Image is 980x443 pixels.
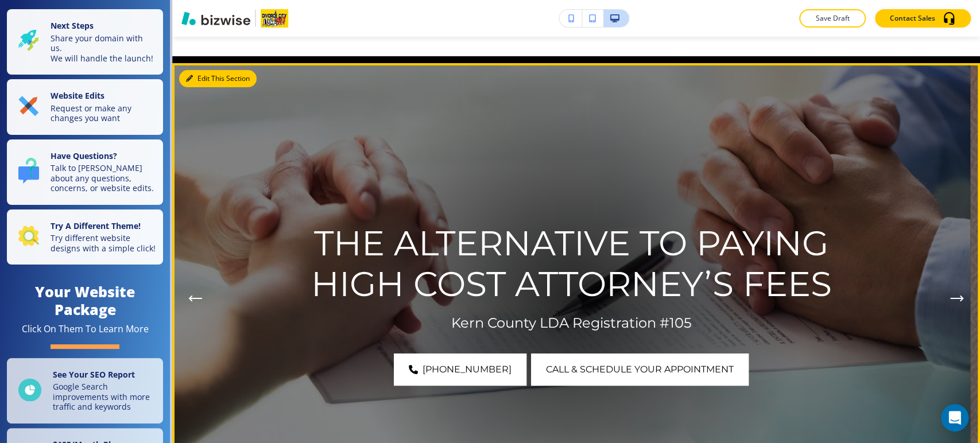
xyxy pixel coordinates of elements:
strong: Try A Different Theme! [51,220,141,231]
img: Your Logo [261,9,288,28]
strong: Website Edits [51,90,104,101]
p: THE ALTERNATIVE TO PAYING HIGH COST ATTORNEY’S FEES [307,223,836,304]
p: Contact Sales [890,13,935,24]
div: Open Intercom Messenger [941,404,969,432]
p: Request or make any changes you want [51,103,156,123]
strong: Next Steps [51,20,94,31]
p: Share your domain with us. We will handle the launch! [51,33,156,64]
span: CALL & SCHEDULE YOUR APPOINTMENT [546,363,734,376]
button: Previous Hero Image [184,287,207,310]
img: Bizwise Logo [181,11,250,25]
button: Next Hero Image [946,287,969,310]
strong: Have Questions? [51,150,117,161]
button: Website EditsRequest or make any changes you want [7,79,163,135]
p: Talk to [PERSON_NAME] about any questions, concerns, or website edits. [51,163,156,193]
button: Next StepsShare your domain with us.We will handle the launch! [7,9,163,75]
button: Try A Different Theme!Try different website designs with a simple click! [7,209,163,265]
div: Next Slide [946,287,969,310]
p: Google Search improvements with more traffic and keywords [53,382,156,412]
h4: Your Website Package [7,283,163,318]
button: Have Questions?Talk to [PERSON_NAME] about any questions, concerns, or website edits. [7,139,163,205]
div: Click On Them To Learn More [22,323,149,335]
a: [PHONE_NUMBER] [394,353,526,386]
p: Kern County LDA Registration #105 [307,314,836,332]
p: Try different website designs with a simple click! [51,233,156,253]
a: See Your SEO ReportGoogle Search improvements with more traffic and keywords [7,358,163,423]
div: Previous Slide [184,287,207,310]
p: Save Draft [814,13,851,24]
button: Save Draft [799,9,866,28]
strong: See Your SEO Report [53,369,135,380]
button: CALL & SCHEDULE YOUR APPOINTMENT [531,353,749,386]
button: Contact Sales [875,9,971,28]
span: [PHONE_NUMBER] [423,363,512,376]
button: Edit This Section [179,70,257,87]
